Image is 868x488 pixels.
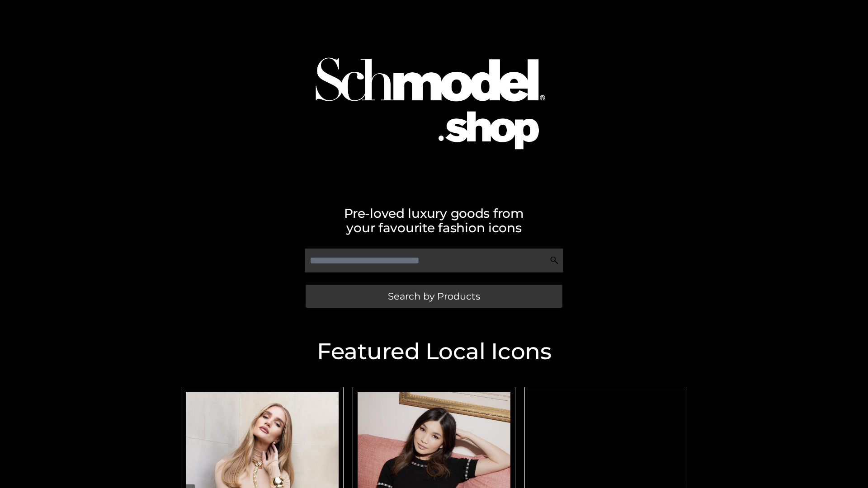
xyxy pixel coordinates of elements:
[388,291,480,301] span: Search by Products
[176,340,692,363] h2: Featured Local Icons​
[306,285,562,308] a: Search by Products
[176,206,692,235] h2: Pre-loved luxury goods from your favourite fashion icons
[550,256,559,265] img: Search Icon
